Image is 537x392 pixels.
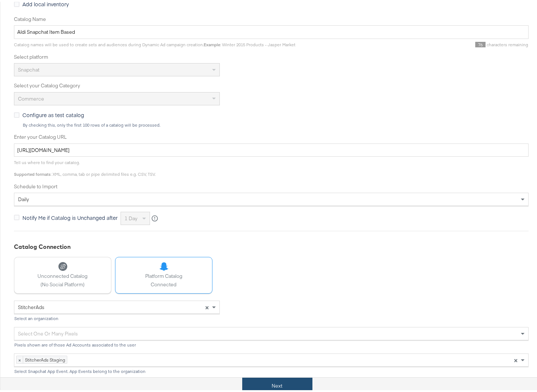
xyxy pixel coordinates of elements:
span: StitcherAds [18,302,44,309]
strong: Supported formats [14,170,51,175]
span: StitcherAds Staging [23,354,67,362]
span: (No Social Platform) [38,279,88,286]
strong: Example [204,40,220,46]
span: daily [18,194,29,201]
span: 1 day [125,213,137,220]
div: Select Snapchat App Event. App Events belong to the organization [14,367,529,372]
span: Platform Catalog [145,271,182,278]
div: characters remaining [296,40,529,46]
button: Platform CatalogConnected [115,255,212,292]
label: Select platform [14,52,529,59]
input: Name your catalog e.g. My Dynamic Product Catalog [14,23,529,37]
span: Notify Me if Catalog is Unchanged after [22,212,118,219]
div: Catalog Connection [14,241,529,249]
span: Unconnected Catalog [38,271,88,278]
span: Connected [145,279,182,286]
input: Enter Catalog URL, e.g. http://www.example.com/products.xml [14,142,529,155]
label: Catalog Name [14,14,529,21]
div: Select an organization [14,314,220,319]
div: Pixels shown are of those Ad Accounts associated to the user [14,341,529,346]
span: Clear value [204,299,210,312]
span: Catalog names will be used to create sets and audiences during Dynamic Ad campaign creation. : Wi... [14,40,296,46]
label: Enter your Catalog URL [14,132,529,139]
span: Clear all [513,352,519,364]
span: Snapchat [18,65,39,71]
label: Schedule to Import [14,181,529,188]
span: Configure as test catalog [22,109,84,117]
span: 76 [475,40,486,46]
div: Select one or many pixels [14,326,528,338]
span: Commerce [18,94,44,100]
button: Unconnected Catalog(No Social Platform) [14,255,111,292]
span: × [205,302,209,308]
label: Select your Catalog Category [14,80,529,87]
span: × [17,354,23,362]
span: Tell us where to find your catalog. : XML, comma, tab or pipe delimited files e.g. CSV, TSV. [14,158,155,175]
span: × [514,355,518,361]
div: By checking this, only the first 100 rows of a catalog will be processed. [22,121,529,126]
